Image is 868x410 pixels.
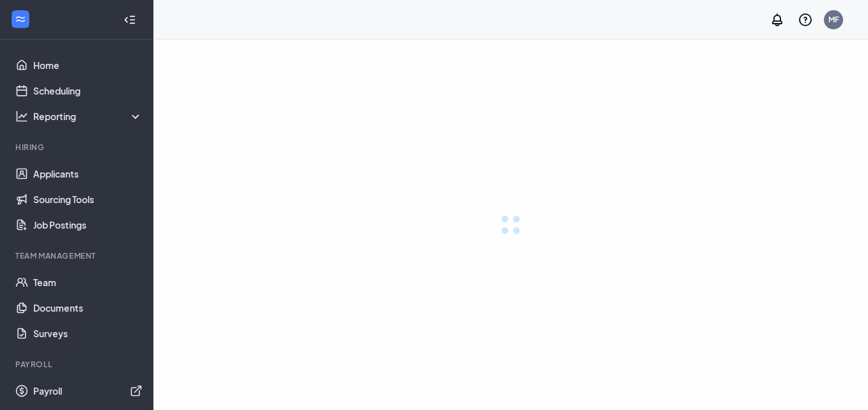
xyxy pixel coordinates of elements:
[15,110,28,123] svg: Analysis
[14,13,27,26] svg: WorkstreamLogo
[33,321,143,346] a: Surveys
[33,110,143,123] div: Reporting
[798,12,813,27] svg: QuestionInfo
[33,378,143,404] a: PayrollExternalLink
[33,52,143,78] a: Home
[828,14,839,25] div: MF
[770,12,785,27] svg: Notifications
[33,295,143,321] a: Documents
[33,186,143,212] a: Sourcing Tools
[15,250,140,261] div: Team Management
[33,270,143,295] a: Team
[15,142,140,153] div: Hiring
[123,13,136,26] svg: Collapse
[33,212,143,238] a: Job Postings
[33,78,143,103] a: Scheduling
[33,161,143,186] a: Applicants
[15,359,140,370] div: Payroll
